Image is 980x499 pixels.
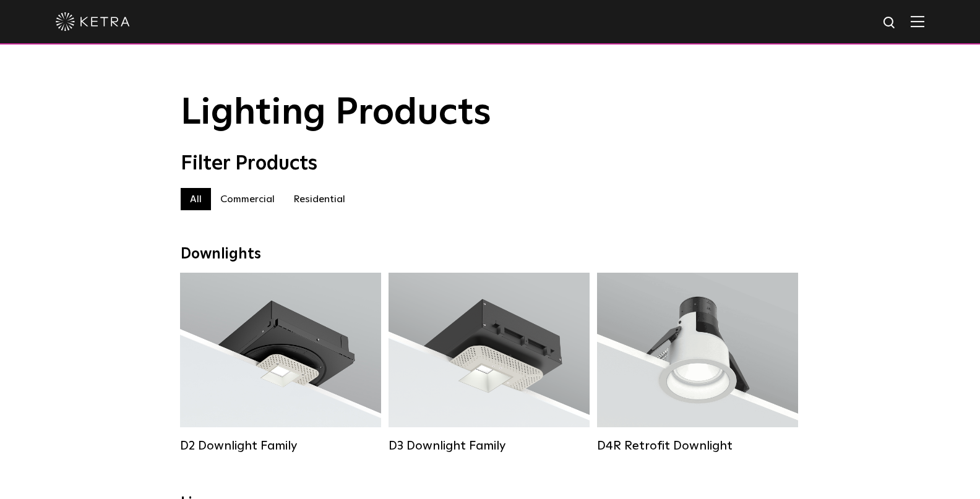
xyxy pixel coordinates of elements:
[284,188,355,210] label: Residential
[597,438,798,453] div: D4R Retrofit Downlight
[597,273,798,453] a: D4R Retrofit Downlight Lumen Output:800Colors:White / BlackBeam Angles:15° / 25° / 40° / 60°Watta...
[181,188,211,210] label: All
[882,15,898,31] img: search icon
[211,188,284,210] label: Commercial
[180,438,381,453] div: D2 Downlight Family
[180,273,381,453] a: D2 Downlight Family Lumen Output:1200Colors:White / Black / Gloss Black / Silver / Bronze / Silve...
[389,273,590,453] a: D3 Downlight Family Lumen Output:700 / 900 / 1100Colors:White / Black / Silver / Bronze / Paintab...
[181,152,799,176] div: Filter Products
[181,245,799,263] div: Downlights
[181,95,491,132] span: Lighting Products
[389,438,590,453] div: D3 Downlight Family
[911,15,924,27] img: Hamburger%20Nav.svg
[56,12,130,31] img: ketra-logo-2019-white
